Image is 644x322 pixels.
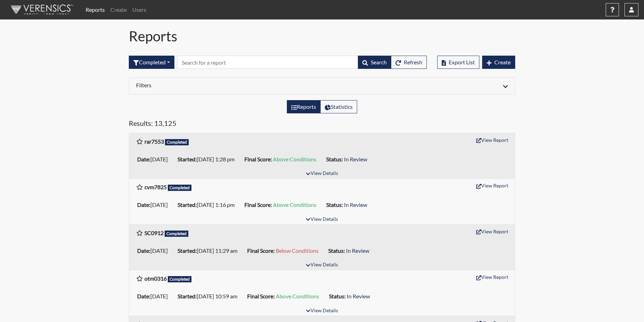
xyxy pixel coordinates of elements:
[108,3,129,17] a: Create
[178,247,197,254] b: Started:
[144,184,167,190] b: cvm7825
[178,201,197,208] b: Started:
[276,293,319,299] span: Above Conditions
[131,82,513,90] div: Click to expand/collapse filters
[320,100,357,113] label: View statistics about completed interviews
[144,275,167,282] b: otm0316
[178,156,197,162] b: Started:
[168,276,191,282] span: Completed
[344,156,367,162] span: In Review
[303,215,341,224] button: View Details
[134,199,175,210] li: [DATE]
[287,100,321,113] label: View the list of reports
[134,245,175,256] li: [DATE]
[129,28,515,45] h1: Reports
[437,56,479,69] button: Export List
[303,260,341,270] button: View Details
[83,3,108,17] a: Reports
[144,138,164,145] b: rar7553
[144,230,164,236] b: SC0912
[449,59,475,65] span: Export List
[129,3,149,17] a: Users
[137,201,150,208] b: Date:
[175,154,242,165] li: [DATE] 1:28 pm
[165,231,188,237] span: Completed
[129,56,174,69] button: Completed
[137,293,150,299] b: Date:
[134,154,175,165] li: [DATE]
[347,293,370,299] span: In Review
[168,185,191,191] span: Completed
[129,56,174,69] div: Filter by interview status
[175,291,244,302] li: [DATE] 10:59 am
[404,59,422,65] span: Refresh
[273,156,316,162] span: Above Conditions
[129,119,515,130] h5: Results: 13,125
[136,82,317,88] h6: Filters
[247,247,275,254] b: Final Score:
[326,156,343,162] b: Status:
[371,59,387,65] span: Search
[273,201,316,208] span: Above Conditions
[137,247,150,254] b: Date:
[177,56,358,69] input: Search by Registration ID, Interview Number, or Investigation Name.
[175,245,244,256] li: [DATE] 11:29 am
[165,139,189,145] span: Completed
[134,291,175,302] li: [DATE]
[329,293,346,299] b: Status:
[346,247,369,254] span: In Review
[473,135,511,145] button: View Report
[391,56,427,69] button: Refresh
[303,306,341,316] button: View Details
[137,156,150,162] b: Date:
[344,201,367,208] span: In Review
[358,56,391,69] button: Search
[328,247,345,254] b: Status:
[473,272,511,282] button: View Report
[494,59,511,65] span: Create
[473,180,511,191] button: View Report
[244,201,272,208] b: Final Score:
[482,56,515,69] button: Create
[244,156,272,162] b: Final Score:
[175,199,242,210] li: [DATE] 1:16 pm
[473,226,511,237] button: View Report
[303,169,341,178] button: View Details
[247,293,275,299] b: Final Score:
[326,201,343,208] b: Status:
[276,247,319,254] span: Below Conditions
[178,293,197,299] b: Started:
